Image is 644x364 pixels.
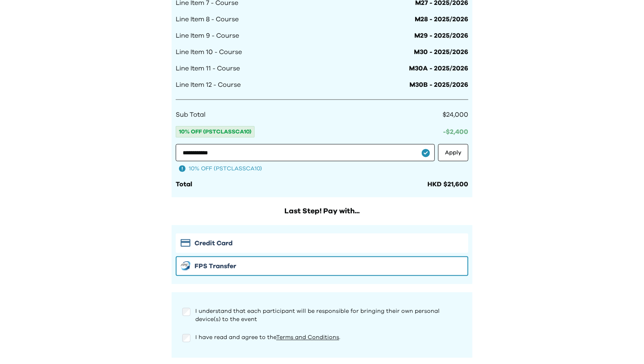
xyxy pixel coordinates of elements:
[438,144,468,161] button: Apply
[414,31,468,41] span: M29 - 2025/2026
[181,239,190,247] img: Stripe icon
[176,63,240,73] span: Line Item 11 - Course
[443,129,468,135] span: -$ 2,400
[195,308,440,322] span: I understand that each participant will be responsible for bringing their own personal device(s) ...
[195,261,236,271] span: FPS Transfer
[176,256,468,276] button: FPS iconFPS Transfer
[427,179,468,189] div: HKD $21,600
[276,335,339,340] a: Terms and Conditions
[181,261,190,271] img: FPS icon
[195,335,340,340] span: I have read and agree to the .
[409,63,468,73] span: M30A - 2025/2026
[176,31,239,41] span: Line Item 9 - Course
[176,47,242,57] span: Line Item 10 - Course
[414,47,468,57] span: M30 - 2025/2026
[195,238,233,248] span: Credit Card
[443,111,468,118] span: $24,000
[176,110,206,120] span: Sub Total
[176,14,239,24] span: Line Item 8 - Course
[415,14,468,24] span: M28 - 2025/2026
[409,80,468,90] span: M30B - 2025/2026
[189,165,262,173] span: 10% OFF (PSTCLASSCA10)
[176,126,255,138] span: 10% OFF (PSTCLASSCA10)
[176,233,468,253] button: Stripe iconCredit Card
[172,206,472,217] h2: Last Step! Pay with...
[176,80,241,90] span: Line Item 12 - Course
[176,181,192,188] span: Total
